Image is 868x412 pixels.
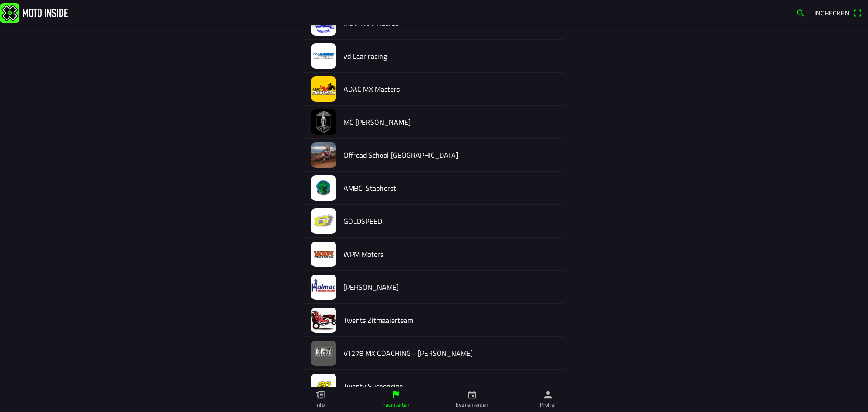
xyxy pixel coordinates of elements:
[311,208,336,234] img: FJDFIxhYiKUzXsUFHDZPDZBXzF0EQmy7nF4ojyWg.jpeg
[311,374,336,399] img: E28A0825-340D-40E8-AD27-BA32E2B38A03.JPG
[344,52,557,61] h2: vd Laar racing
[344,184,557,193] h2: AMBC-Staphorst
[792,5,810,20] a: search
[311,76,336,102] img: J7G0jdrXY0Lz69rIYYuCaObqKjoWlw0G1eAxZz11.jpg
[543,390,553,400] ion-icon: person
[391,390,401,400] ion-icon: flag
[344,250,557,259] h2: WPM Motors
[467,390,477,400] ion-icon: calendar
[311,142,336,168] img: IzBeqtgPWwyJZEiSaAjdHNtVB5kVjyCwpkpXZaio.webp
[311,43,336,69] img: 0iJHNZZPdVa9IueYTwNSvHXzkRg7HDNSuGXFGcRu.jpeg
[344,283,557,292] h2: [PERSON_NAME]
[540,401,556,409] ion-label: Profiel
[810,5,866,20] a: Incheckenqr scanner
[344,151,557,160] h2: Offroad School [GEOGRAPHIC_DATA]
[316,401,325,409] ion-label: Info
[344,349,557,358] h2: VT278 MX COACHING - [PERSON_NAME]
[456,401,489,409] ion-label: Evenementen
[344,19,557,28] h2: MSV-NOV Heerde
[344,382,557,391] h2: Twenty Suspension
[311,109,336,135] img: V3vYvAjhT5yA2mSr22aoQwAJOxRSu91rsa0IDO1X.jpeg
[382,401,409,409] ion-label: Faciliteiten
[311,341,336,366] img: m27H6q1FX55dElvMVo3Ez0rGSuGc2eR0IOhOEY0J.jpeg
[311,242,336,267] img: nm6NfHkn3Ohm0JiUU4TNw22BB1kLhz1oswmwXCKa.jpeg
[311,308,336,333] img: fcugZSFvzj35COuxVxVvMpNeb0ALz5e3wqyVadaE.jpeg
[311,275,336,300] img: lIi8TNAAqHcHkSkM4FLnWFRZNSzQoieEBZZAxkti.jpeg
[344,118,557,127] h2: MC [PERSON_NAME]
[344,316,557,325] h2: Twents Zitmaaierteam
[814,8,849,18] span: Inchecken
[344,85,557,94] h2: ADAC MX Masters
[344,217,557,226] h2: GOLDSPEED
[315,390,325,400] ion-icon: paper
[311,175,336,201] img: LHdt34qjO8I1ikqy75xviT6zvODe0JOmFLV3W9KQ.jpeg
